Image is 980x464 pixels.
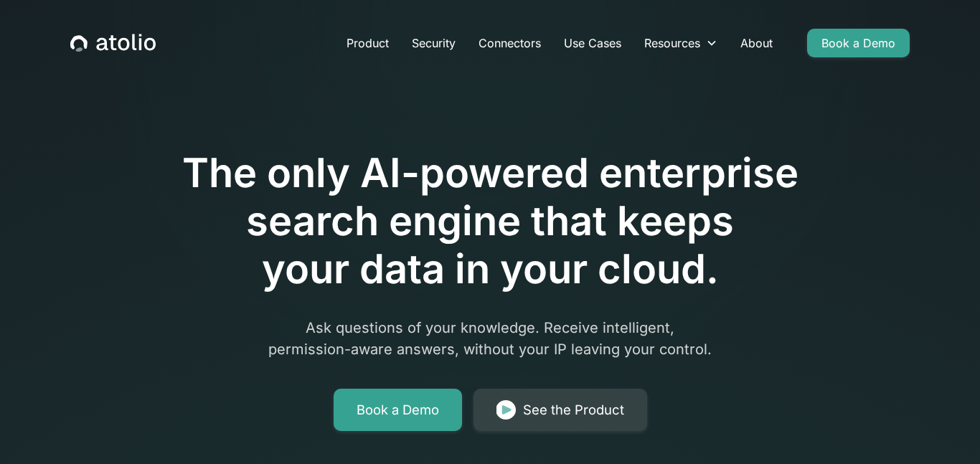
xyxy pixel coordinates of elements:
div: See the Product [523,400,624,420]
a: Book a Demo [334,389,462,432]
a: Security [400,29,467,57]
div: Resources [633,29,729,57]
a: See the Product [473,389,647,432]
a: Product [335,29,400,57]
h1: The only AI-powered enterprise search engine that keeps your data in your cloud. [123,149,857,294]
a: Use Cases [552,29,633,57]
p: Ask questions of your knowledge. Receive intelligent, permission-aware answers, without your IP l... [215,317,765,360]
a: Connectors [467,29,552,57]
a: Book a Demo [807,29,910,57]
a: About [729,29,784,57]
a: home [70,34,156,52]
div: Resources [644,34,700,52]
